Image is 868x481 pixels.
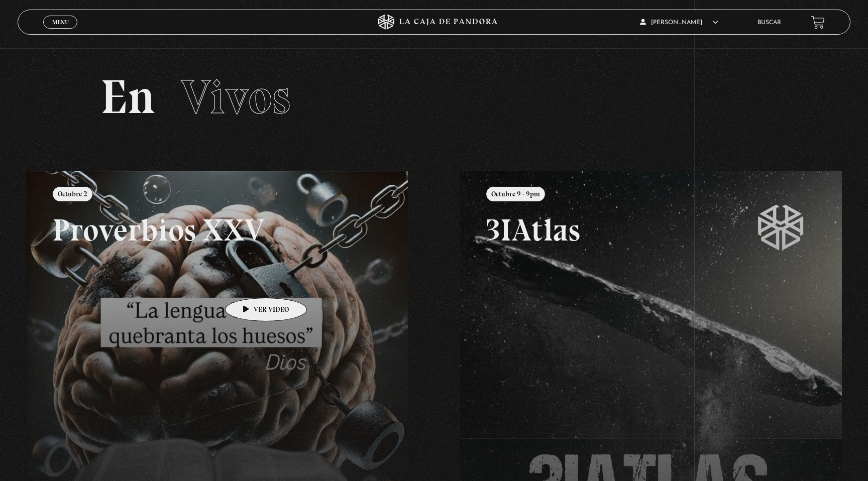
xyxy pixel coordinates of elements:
[181,68,290,126] span: Vivos
[100,73,767,121] h2: En
[640,20,718,26] span: [PERSON_NAME]
[49,28,72,35] span: Cerrar
[52,19,69,25] span: Menu
[811,16,825,29] a: View your shopping cart
[757,20,781,26] a: Buscar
